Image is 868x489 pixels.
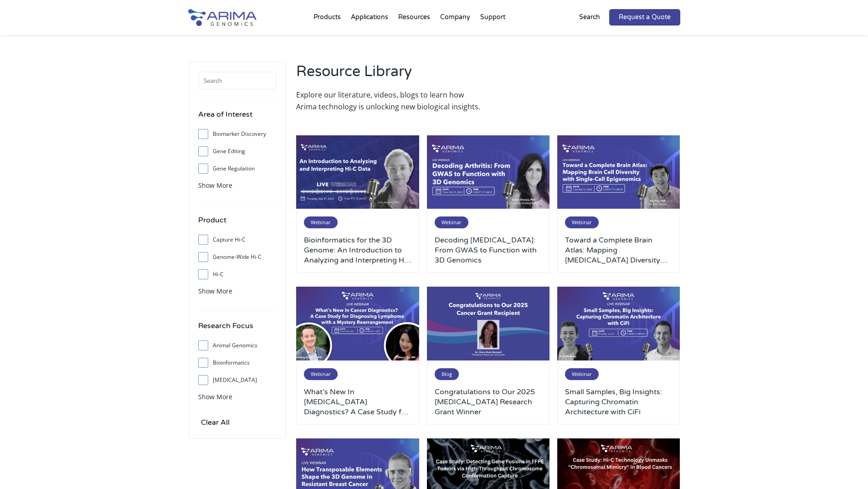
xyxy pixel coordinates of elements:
p: Search [579,11,600,23]
span: Webinar [435,216,468,228]
label: [MEDICAL_DATA] [198,373,277,387]
input: Clear All [198,416,232,429]
img: July-2025-webinar-3-500x300.jpg [557,287,680,360]
img: Arima-Genomics-logo [188,9,257,26]
img: October-2023-Webinar-1-500x300.jpg [427,135,550,209]
a: Decoding [MEDICAL_DATA]: From GWAS to Function with 3D Genomics [435,235,542,265]
label: Capture Hi-C [198,233,277,247]
h4: Area of Interest [198,108,277,127]
label: Animal Genomics [198,339,277,352]
label: Gene Regulation [198,162,277,175]
a: Toward a Complete Brain Atlas: Mapping [MEDICAL_DATA] Diversity with Single-Cell Epigenomics [565,235,673,265]
label: Bioinformatics [198,356,277,370]
span: Blog [435,368,459,380]
p: Explore our literature, videos, blogs to learn how Arima technology is unlocking new biological i... [296,89,483,113]
span: Webinar [304,216,338,228]
a: What’s New In [MEDICAL_DATA] Diagnostics? A Case Study for Diagnosing [MEDICAL_DATA] with a Myste... [304,387,411,417]
h4: Product [198,214,277,233]
input: Search [198,72,277,90]
label: Biomarker Discovery [198,127,277,141]
span: Webinar [304,368,338,380]
label: Gene Editing [198,144,277,158]
img: genome-assembly-grant-2025-500x300.png [427,287,550,360]
label: Genome-Wide Hi-C [198,250,277,264]
span: Webinar [565,368,599,380]
span: Webinar [565,216,599,228]
h2: Resource Library [296,62,483,89]
a: Congratulations to Our 2025 [MEDICAL_DATA] Research Grant Winner [435,387,542,417]
label: Hi-C [198,268,277,281]
span: Show More [198,287,232,295]
img: October-2024-Webinar-Anthony-and-Mina-500x300.jpg [296,287,419,360]
img: Sep-2023-Webinar-500x300.jpg [296,135,419,209]
a: Bioinformatics for the 3D Genome: An Introduction to Analyzing and Interpreting Hi-C Data [304,235,411,265]
a: Small Samples, Big Insights: Capturing Chromatin Architecture with CiFi [565,387,673,417]
img: March-2024-Webinar-500x300.jpg [557,135,680,209]
h4: Research Focus [198,320,277,339]
span: Show More [198,392,232,401]
a: Request a Quote [609,9,680,26]
span: Show More [198,181,232,190]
